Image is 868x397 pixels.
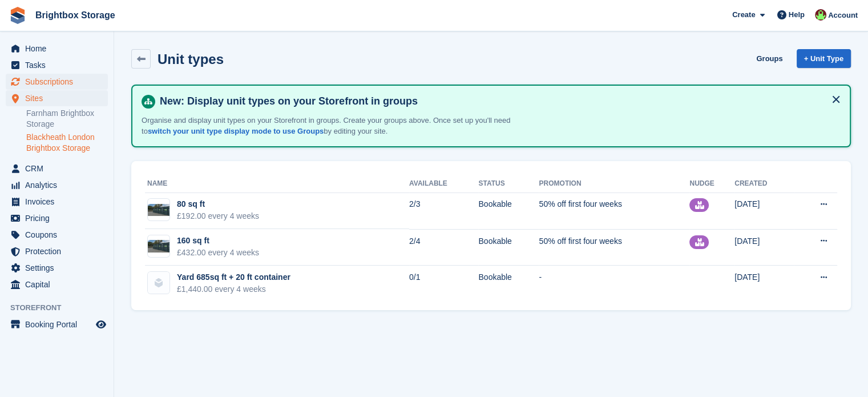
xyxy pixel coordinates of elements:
a: menu [6,41,108,57]
td: 0/1 [409,266,479,302]
h4: New: Display unit types on your Storefront in groups [155,95,841,108]
span: Booking Portal [25,316,94,332]
td: 50% off first four weeks [539,229,689,266]
img: blank-unit-type-icon-ffbac7b88ba66c5e286b0e438baccc4b9c83835d4c34f86887a83fc20ec27e7b.svg [148,272,169,294]
a: menu [6,194,108,210]
span: Sites [25,90,94,106]
span: Home [25,41,94,57]
th: Nudge [689,175,734,193]
span: Help [789,9,805,21]
td: 2/3 [409,193,479,229]
img: stora-icon-8386f47178a22dfd0bd8f6a31ec36ba5ce8667c1dd55bd0f319d3a0aa187defe.svg [9,7,26,24]
a: menu [6,57,108,73]
span: Storefront [10,302,114,314]
p: Organise and display unit types on your Storefront in groups. Create your groups above. Once set ... [142,115,541,137]
span: Capital [25,276,94,292]
span: Settings [25,260,94,276]
th: Available [409,175,479,193]
th: Created [734,175,794,193]
a: menu [6,316,108,332]
td: Bookable [478,193,539,229]
span: Account [828,10,858,21]
a: menu [6,243,108,259]
td: Bookable [478,229,539,266]
a: Blackheath London Brightbox Storage [26,132,108,154]
span: Tasks [25,57,94,73]
h2: Unit types [158,51,224,67]
a: menu [6,90,108,106]
td: [DATE] [734,266,794,302]
a: + Unit Type [797,49,851,68]
img: BBS-Site-02%20(1).png [148,240,169,252]
td: - [539,266,689,302]
img: BBS-Site-02%20(1).png [148,204,169,216]
span: Coupons [25,227,94,243]
div: £432.00 every 4 weeks [177,247,259,259]
td: Bookable [478,266,539,302]
a: menu [6,177,108,193]
span: Create [732,9,755,21]
a: menu [6,161,108,177]
a: switch your unit type display mode to use Groups [148,127,324,135]
a: menu [6,260,108,276]
a: Groups [752,49,787,68]
a: menu [6,210,108,226]
div: 160 sq ft [177,235,259,247]
td: [DATE] [734,229,794,266]
a: menu [6,276,108,292]
td: 50% off first four weeks [539,193,689,229]
div: 80 sq ft [177,198,259,210]
td: 2/4 [409,229,479,266]
div: Yard 685sq ft + 20 ft container [177,271,290,283]
div: £1,440.00 every 4 weeks [177,283,290,295]
span: Subscriptions [25,74,94,90]
span: Pricing [25,210,94,226]
span: Invoices [25,194,94,210]
th: Promotion [539,175,689,193]
td: [DATE] [734,193,794,229]
a: Preview store [94,318,108,331]
th: Name [145,175,409,193]
a: Brightbox Storage [31,6,120,25]
a: Farnham Brightbox Storage [26,108,108,130]
a: menu [6,227,108,243]
img: Marlena [815,9,826,21]
th: Status [478,175,539,193]
span: Analytics [25,177,94,193]
span: CRM [25,161,94,177]
span: Protection [25,243,94,259]
div: £192.00 every 4 weeks [177,210,259,222]
a: menu [6,74,108,90]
